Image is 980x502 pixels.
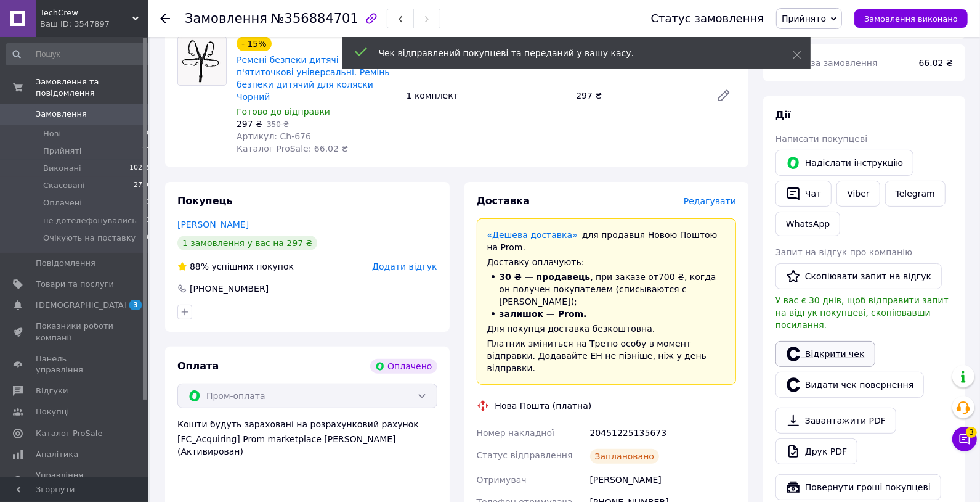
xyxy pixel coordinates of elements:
[160,12,170,25] div: Повернутися назад
[40,7,132,19] span: TechCrew
[477,428,555,438] span: Номер накладної
[588,422,739,444] div: 20451225135673
[36,449,78,460] span: Аналітика
[237,131,311,141] span: Артикул: Сh-676
[177,195,233,207] span: Покупець
[185,11,267,26] span: Замовлення
[775,438,857,464] a: Друк PDF
[36,300,127,311] span: [DEMOGRAPHIC_DATA]
[237,107,330,117] span: Готово до відправки
[775,150,913,176] button: Надіслати інструкцію
[775,474,941,500] button: Повернути гроші покупцеві
[43,232,136,244] span: Очікують на поставку
[487,271,726,308] li: , при заказе от 700 ₴ , когда он получен покупателем (списываются с [PERSON_NAME]);
[237,144,348,154] span: Каталог ProSale: 66.02 ₴
[379,47,762,59] div: Чек відправлений покупцеві та переданий у вашу касу.
[36,321,114,343] span: Показники роботи компанії
[372,261,437,271] span: Додати відгук
[36,76,148,99] span: Замовлення та повідомлення
[188,282,270,295] div: [PHONE_NUMBER]
[775,372,924,398] button: Видати чек повернення
[177,236,317,250] div: 1 замовлення у вас на 297 ₴
[885,181,946,207] a: Telegram
[487,323,726,335] div: Для покупця доставка безкоштовна.
[237,119,262,129] span: 297 ₴
[43,163,81,174] span: Виконані
[775,212,840,236] a: WhatsApp
[711,83,736,108] a: Редагувати
[267,120,289,129] span: 350 ₴
[177,418,437,458] div: Кошти будуть зараховані на розрахунковий рахунок
[177,220,249,229] a: [PERSON_NAME]
[129,163,151,174] span: 10255
[370,359,437,374] div: Оплачено
[177,260,294,273] div: успішних покупок
[43,215,137,226] span: не дотелефонувались
[588,469,739,491] div: [PERSON_NAME]
[43,128,61,139] span: Нові
[477,195,530,207] span: Доставка
[836,181,880,207] a: Viber
[36,406,69,418] span: Покупці
[147,197,151,208] span: 2
[854,9,968,28] button: Замовлення виконано
[775,181,832,207] button: Чат
[177,433,437,458] div: [FC_Acquiring] Prom marketplace [PERSON_NAME] (Активирован)
[477,475,527,485] span: Отримувач
[6,43,152,65] input: Пошук
[43,197,82,208] span: Оплачені
[775,341,875,367] a: Відкрити чек
[782,14,826,23] span: Прийнято
[775,58,878,68] span: Комісія за замовлення
[237,36,272,51] div: - 15%
[775,295,949,330] span: У вас є 30 днів, щоб відправити запит на відгук покупцеві, скопіювавши посилання.
[178,37,226,85] img: Ремені безпеки дитячі п'ятиточкові універсальні. Ремінь безпеки дитячий для коляски Чорний
[36,428,102,439] span: Каталог ProSale
[271,11,358,26] span: №356884701
[500,309,587,319] span: залишок — Prom.
[487,230,578,240] a: «Дешева доставка»
[775,134,867,144] span: Написати покупцеві
[36,385,68,397] span: Відгуки
[36,353,114,376] span: Панель управління
[142,146,151,157] span: 77
[177,360,219,372] span: Оплата
[487,256,726,268] div: Доставку оплачують:
[36,279,114,290] span: Товари та послуги
[571,87,707,104] div: 297 ₴
[477,450,573,460] span: Статус відправлення
[36,109,87,120] span: Замовлення
[775,263,942,289] button: Скопіювати запит на відгук
[919,58,953,68] span: 66.02 ₴
[684,196,736,206] span: Редагувати
[775,109,791,121] span: Дії
[402,87,572,104] div: 1 комплект
[43,146,81,157] span: Прийняті
[492,400,595,412] div: Нова Пошта (платна)
[147,215,151,226] span: 3
[147,128,151,139] span: 0
[864,14,958,23] span: Замовлення виконано
[43,180,85,191] span: Скасовані
[651,12,764,25] div: Статус замовлення
[147,232,151,244] span: 0
[190,261,209,271] span: 88%
[966,427,977,438] span: 3
[36,470,114,492] span: Управління сайтом
[952,427,977,451] button: Чат з покупцем3
[40,19,148,30] div: Ваш ID: 3547897
[36,258,95,269] span: Повідомлення
[487,337,726,374] div: Платник зміниться на Третю особу в момент відправки. Додавайте ЕН не пізніше, ніж у день відправки.
[134,180,151,191] span: 2736
[590,449,660,464] div: Заплановано
[129,300,142,310] span: 3
[237,55,390,102] a: Ремені безпеки дитячі п'ятиточкові універсальні. Ремінь безпеки дитячий для коляски Чорний
[487,229,726,253] div: для продавця Новою Поштою на Prom.
[775,247,912,257] span: Запит на відгук про компанію
[500,272,591,282] span: 30 ₴ — продавець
